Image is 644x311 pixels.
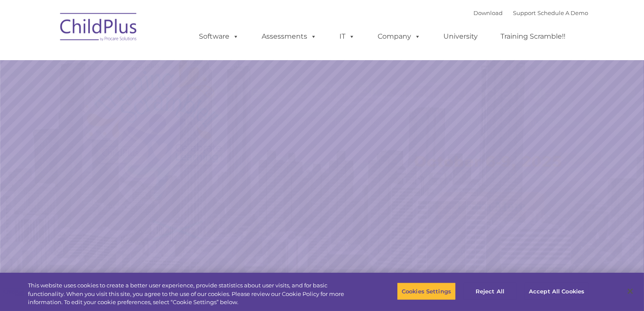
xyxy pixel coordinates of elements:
[28,281,354,307] div: This website uses cookies to create a better user experience, provide statistics about user visit...
[524,282,589,300] button: Accept All Cookies
[331,28,364,45] a: IT
[253,28,326,45] a: Assessments
[369,28,430,45] a: Company
[463,282,517,300] button: Reject All
[438,192,544,220] a: Learn More
[435,28,487,45] a: University
[397,282,456,300] button: Cookies Settings
[56,7,142,50] img: ChildPlus by Procare Solutions
[513,9,536,16] a: Support
[474,9,589,16] font: |
[621,282,640,301] button: Close
[492,28,574,45] a: Training Scramble!!
[538,9,589,16] a: Schedule A Demo
[474,9,503,16] a: Download
[191,28,248,45] a: Software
